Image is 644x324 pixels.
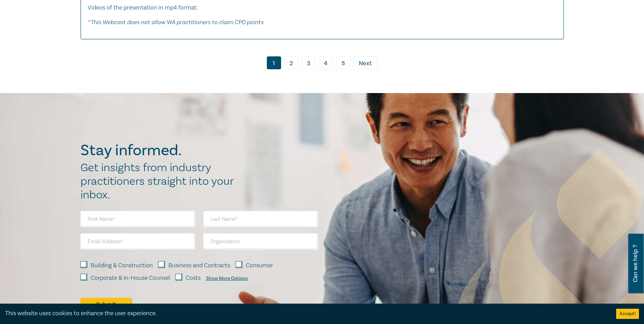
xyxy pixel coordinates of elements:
[632,238,639,289] span: Can we help ?
[80,142,241,159] h2: Stay informed.
[88,18,263,25] em: * This Webcast does not allow WA practitioners to claim CPD points
[203,233,318,250] input: Organisation
[353,56,378,69] a: Next
[359,59,372,68] span: Next
[80,233,195,250] input: Email Address*
[88,3,557,12] p: Videos of the presentation in mp4 format.
[319,56,333,69] a: 4
[186,274,201,283] label: Costs
[80,211,195,227] input: First Name*
[246,261,273,270] label: Consumer
[284,56,298,69] a: 2
[80,298,131,311] button: Submit
[80,161,241,202] h2: Get insights from industry practitioners straight into your inbox.
[206,276,248,281] div: Show More Options
[616,309,639,319] button: Accept cookies
[91,274,170,283] label: Corporate & In-House Counsel
[301,56,316,69] a: 3
[336,56,350,69] a: 5
[91,261,153,270] label: Building & Construction
[203,211,318,227] input: Last Name*
[168,261,230,270] label: Business and Contracts
[267,56,281,69] a: 1
[5,309,606,318] div: This website uses cookies to enhance the user experience.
